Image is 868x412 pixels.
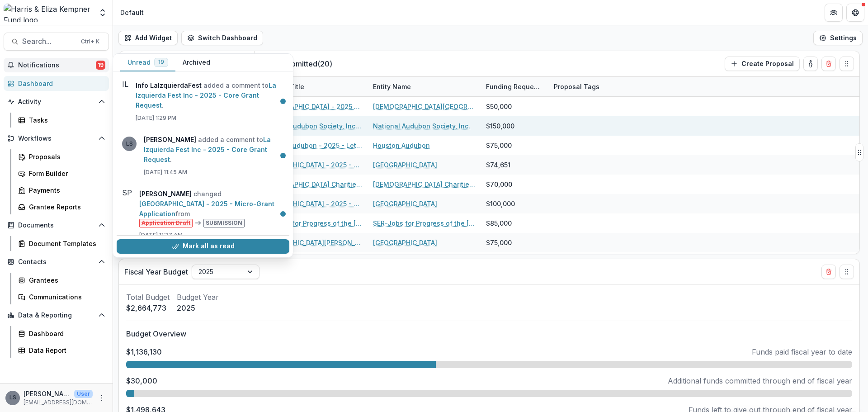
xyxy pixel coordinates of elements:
div: $70,000 [486,180,512,189]
a: Form Builder [14,166,109,181]
a: La Izquierda Fest Inc - 2025 - Core Grant Request [144,136,271,163]
p: Funds paid fiscal year to date [752,346,852,357]
button: Drag [855,143,863,161]
div: Proposal Tags [548,77,661,96]
span: Search... [22,37,75,46]
button: Open Activity [4,95,109,109]
button: Open Workflows [4,131,109,146]
button: Open entity switcher [96,4,109,22]
div: $85,000 [486,218,512,228]
button: Create Proposal [725,57,800,71]
span: Workflows [18,135,94,142]
button: Mark all as read [117,239,289,254]
button: Switch Dashboard [181,31,263,45]
button: Delete card [821,57,836,71]
a: National Audubon Society, Inc. [373,121,470,131]
span: Notifications [18,62,96,69]
button: Unread [120,54,175,71]
div: Communications [29,292,102,302]
p: User [74,390,93,398]
a: [DEMOGRAPHIC_DATA] Charities of the Archdiocese of [GEOGRAPHIC_DATA]-[GEOGRAPHIC_DATA] - 2025 - L... [260,180,362,189]
img: Harris & Eliza Kempner Fund logo [4,4,93,22]
a: Data Report [14,343,109,358]
a: Houston Audubon - 2025 - Letter of Interest 2025 [260,141,362,150]
a: Dashboard [14,326,109,341]
p: Fiscal Year Budget [124,266,188,277]
span: Activity [18,98,94,106]
p: $2,664,773 [126,303,170,313]
div: Proposals [29,152,102,161]
button: Settings [813,31,863,45]
div: Tasks [29,115,102,125]
a: Payments [14,183,109,198]
a: Grantees [14,273,109,288]
div: Payments [29,185,102,195]
a: [GEOGRAPHIC_DATA] [373,238,437,247]
div: Default [120,8,144,17]
div: Data Report [29,346,102,355]
a: [GEOGRAPHIC_DATA][PERSON_NAME] - 2025 - Letter of Interest 2025 [260,238,362,247]
a: [DEMOGRAPHIC_DATA] Charities of the Archdiocese of [GEOGRAPHIC_DATA]-[GEOGRAPHIC_DATA] [373,180,475,189]
span: Data & Reporting [18,312,94,319]
p: Total Budget [126,292,170,303]
a: [DEMOGRAPHIC_DATA] - 2025 - Letter of Interest 2025 [260,102,362,111]
p: LOI Submitted ( 20 ) [269,58,337,69]
div: Grantee Reports [29,202,102,212]
a: SER-Jobs for Progress of the [US_STATE] Gulf Coast, Inc. (SERJobs) [373,218,475,228]
a: Dashboard [4,76,109,91]
a: [GEOGRAPHIC_DATA] [373,199,437,208]
p: $1,136,130 [126,346,162,357]
button: Add Widget [118,31,178,45]
button: Notifications19 [4,58,109,72]
div: Dashboard [18,79,102,88]
div: Grantees [29,275,102,285]
div: Entity Name [368,77,481,96]
a: Document Templates [14,236,109,251]
button: More [96,393,107,403]
div: $75,000 [486,141,512,150]
a: Communications [14,289,109,304]
a: [GEOGRAPHIC_DATA] [373,160,437,170]
a: [GEOGRAPHIC_DATA] - 2025 - Letter of Interest 2025 [260,160,362,170]
div: Lauren Scott [9,395,16,401]
button: toggle-assigned-to-me [803,57,818,71]
div: $100,000 [486,199,515,208]
span: Contacts [18,258,94,266]
div: $150,000 [486,121,514,131]
div: Funding Requested [481,82,548,91]
button: Delete card [821,265,836,279]
div: $75,000 [486,238,512,247]
div: Dashboard [29,329,102,338]
a: SER-Jobs for Progress of the [US_STATE] Gulf Coast, Inc. - 2025 - Letter of Interest 2025 [260,218,362,228]
button: Open Contacts [4,255,109,269]
button: Search... [4,33,109,51]
div: Ctrl + K [79,37,101,47]
div: Entity Name [368,82,416,91]
p: Budget Overview [126,328,852,339]
p: [EMAIL_ADDRESS][DOMAIN_NAME] [24,398,93,407]
button: Get Help [846,4,864,22]
button: Open Data & Reporting [4,308,109,322]
button: Drag [840,265,854,279]
div: $74,651 [486,160,510,170]
a: [GEOGRAPHIC_DATA] - 2025 - Micro-Grant Application [139,200,274,218]
button: Partners [825,4,843,22]
div: Document Templates [29,239,102,248]
div: Funding Requested [481,77,548,96]
a: Proposals [14,149,109,164]
p: $30,000 [126,375,157,386]
p: changed from [139,189,284,227]
button: Open Documents [4,218,109,232]
a: Houston Audubon [373,141,430,150]
div: Proposal Title [255,77,368,96]
span: Documents [18,222,94,229]
p: 2025 [177,303,219,313]
div: Proposal Tags [548,82,605,91]
div: $50,000 [486,102,512,111]
p: added a comment to . [144,135,284,165]
p: added a comment to . [136,81,284,110]
p: Budget Year [177,292,219,303]
span: 19 [158,59,164,65]
a: La Izquierda Fest Inc - 2025 - Core Grant Request [136,81,276,109]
